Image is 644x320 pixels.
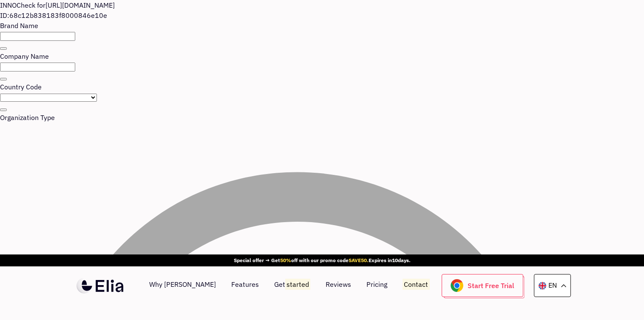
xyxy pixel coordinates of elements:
a: Start Free Trial [442,274,523,297]
a: Reviews [326,274,351,297]
a: Getstarted [274,274,310,297]
span: 10 [392,257,398,263]
a: Pricing [366,274,387,297]
a: Features [231,274,259,297]
a: Why [PERSON_NAME] [149,274,216,297]
p: EN [548,280,557,291]
a: Contact [403,274,429,297]
mark: started [285,279,310,290]
mark: Contact [403,279,429,290]
span: 50% [280,257,291,263]
img: chrome [451,279,463,292]
a: Domov [74,277,127,294]
div: Special offer → Get off with our promo code Expires in days. [234,257,411,264]
span: SAVE50. [349,257,369,263]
